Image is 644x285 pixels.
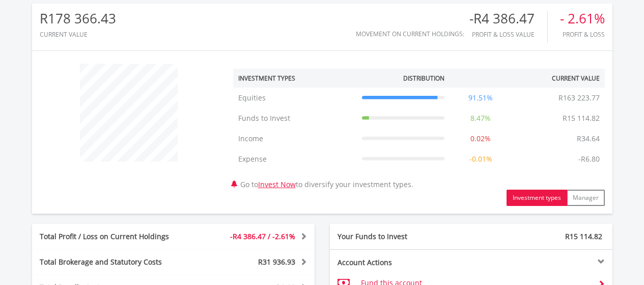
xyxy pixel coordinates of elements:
div: -R4 386.47 [469,11,547,26]
td: Equities [233,88,357,108]
div: Total Brokerage and Statutory Costs [32,257,197,267]
div: CURRENT VALUE [40,31,116,38]
span: R15 114.82 [565,231,602,241]
span: -R4 386.47 / -2.61% [230,231,295,241]
div: Total Profit / Loss on Current Holdings [32,231,197,242]
div: R178 366.43 [40,11,116,26]
td: 8.47% [450,108,512,128]
div: Go to to diversify your investment types. [226,59,612,206]
div: Profit & Loss [560,31,605,38]
div: Movement on Current Holdings: [356,31,464,37]
td: Expense [233,149,357,169]
th: Current Value [512,69,605,88]
div: - 2.61% [560,11,605,26]
div: Distribution [403,74,444,83]
button: Manager [567,190,605,206]
div: Your Funds to Invest [330,231,471,242]
div: Account Actions [330,257,471,268]
td: -R6.80 [573,149,605,169]
a: Invest Now [258,179,296,189]
td: Funds to Invest [233,108,357,128]
div: Profit & Loss Value [469,31,547,38]
td: R15 114.82 [557,108,605,128]
td: -0.01% [450,149,512,169]
button: Investment types [507,190,567,206]
span: R31 936.93 [258,257,295,267]
td: R34.64 [572,128,605,149]
td: 0.02% [450,128,512,149]
th: Investment Types [233,69,357,88]
td: 91.51% [450,88,512,108]
td: Income [233,128,357,149]
td: R163 223.77 [553,88,605,108]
